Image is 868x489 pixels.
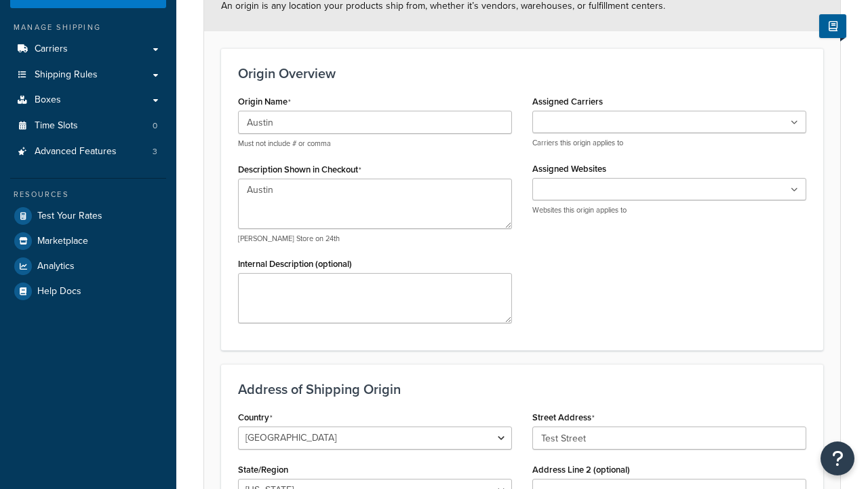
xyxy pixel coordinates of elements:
span: Time Slots [35,120,78,132]
span: Carriers [35,43,68,55]
a: Boxes [10,88,166,113]
li: Advanced Features [10,139,166,164]
h3: Origin Overview [238,66,806,81]
span: Analytics [37,261,75,272]
a: Advanced Features3 [10,139,166,164]
li: Time Slots [10,113,166,139]
label: Origin Name [238,96,291,107]
a: Carriers [10,37,166,62]
a: Time Slots0 [10,113,166,139]
label: Assigned Websites [532,164,606,174]
h3: Address of Shipping Origin [238,382,806,397]
label: Internal Description (optional) [238,259,352,269]
label: Address Line 2 (optional) [532,465,630,475]
span: Advanced Features [35,146,117,158]
label: Assigned Carriers [532,96,603,107]
span: Shipping Rules [35,69,98,81]
span: 3 [153,146,157,158]
div: Resources [10,189,166,200]
a: Analytics [10,254,166,278]
a: Shipping Rules [10,62,166,88]
div: Manage Shipping [10,22,166,33]
span: Marketplace [37,236,88,247]
button: Open Resource Center [821,441,854,475]
label: Description Shown in Checkout [238,164,361,175]
span: 0 [153,120,157,132]
label: Country [238,412,273,423]
span: Help Docs [37,286,81,297]
button: Show Help Docs [819,14,846,38]
a: Help Docs [10,279,166,304]
textarea: Austin [238,179,512,229]
span: Boxes [35,94,61,106]
a: Marketplace [10,229,166,253]
span: Test Your Rates [37,211,102,222]
a: Test Your Rates [10,204,166,228]
label: Street Address [532,412,595,423]
p: [PERSON_NAME] Store on 24th [238,234,512,244]
p: Carriers this origin applies to [532,138,806,148]
p: Must not include # or comma [238,139,512,149]
label: State/Region [238,465,288,475]
p: Websites this origin applies to [532,205,806,215]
